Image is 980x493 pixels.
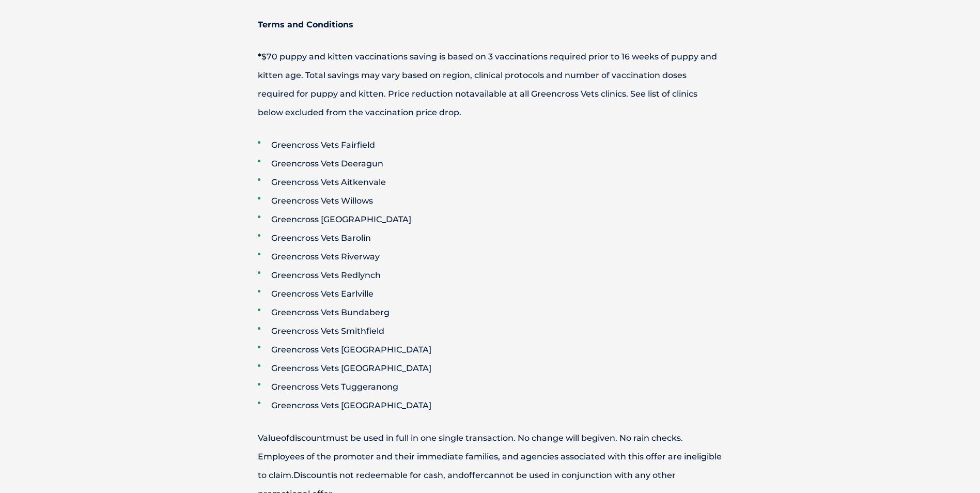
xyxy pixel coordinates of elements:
[258,433,281,443] span: Value
[258,322,759,341] li: Greencross Vets Smithfield
[258,89,697,117] span: available at all Greencross Vets clinics. See list of clinics below excluded from the vaccination...
[326,433,592,443] span: must be used in full in one single transaction. No change will be
[258,433,722,480] span: . No rain checks. Employees of the promoter and their immediate families, and agencies associated...
[281,433,289,443] span: of
[331,470,464,480] span: is not redeemable for cash, and
[258,20,353,29] strong: Terms and Conditions
[461,89,470,99] span: ot
[592,433,615,443] span: given
[258,303,759,322] li: Greencross Vets Bundaberg
[258,136,759,155] li: Greencross Vets Fairfield
[258,396,759,415] li: Greencross Vets [GEOGRAPHIC_DATA]
[258,173,759,192] li: Greencross Vets Aitkenvale
[293,470,331,480] span: Discount
[289,433,326,443] span: discount
[464,470,484,480] span: offer
[258,210,759,229] li: Greencross [GEOGRAPHIC_DATA]
[258,359,759,378] li: Greencross Vets [GEOGRAPHIC_DATA]
[258,52,717,99] span: $70 puppy and kitten vaccinations saving is based on 3 vaccinations required prior to 16 weeks of...
[258,341,759,359] li: Greencross Vets [GEOGRAPHIC_DATA]
[258,285,759,303] li: Greencross Vets Earlville
[258,192,759,210] li: Greencross Vets Willows
[258,155,759,173] li: Greencross Vets Deeragun
[258,378,759,396] li: Greencross Vets Tuggeranong
[258,248,759,266] li: Greencross Vets Riverway
[258,229,759,248] li: Greencross Vets Barolin
[258,266,759,285] li: Greencross Vets Redlynch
